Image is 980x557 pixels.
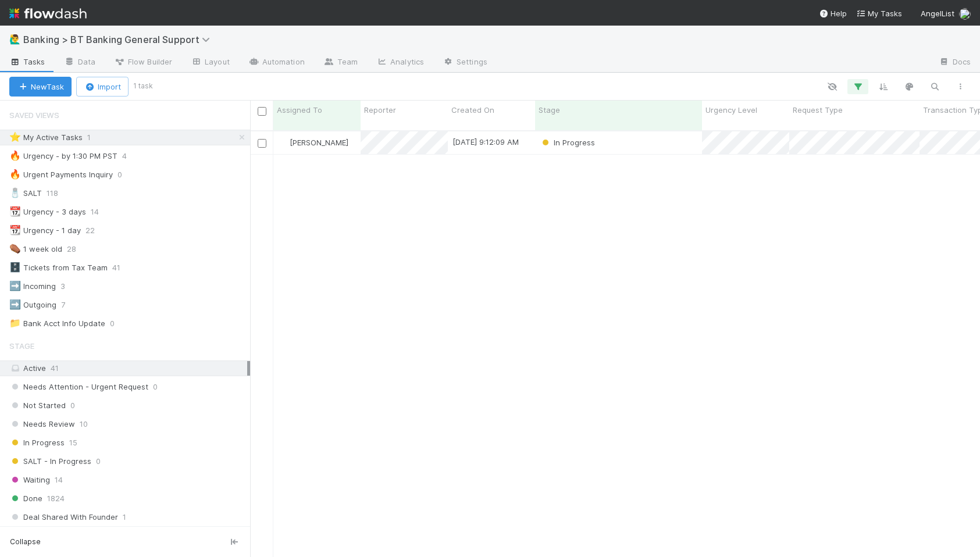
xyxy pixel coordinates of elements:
div: Incoming [9,279,56,294]
span: 0 [70,398,75,413]
span: 1824 [47,491,65,506]
a: Data [55,53,105,72]
span: Needs Attention - Urgent Request [9,380,148,394]
span: SALT - In Progress [9,454,91,469]
div: In Progress [540,137,595,148]
button: NewTask [9,77,72,97]
span: Done [9,491,42,506]
span: 15 [69,435,77,450]
span: 🔥 [9,151,21,160]
span: 4 [122,149,138,163]
div: Tickets from Tax Team [9,260,108,275]
span: 14 [55,473,63,487]
a: Team [314,53,367,72]
div: [DATE] 9:12:09 AM [452,136,519,148]
span: Tasks [9,56,45,67]
button: Import [76,77,129,97]
span: ⚰️ [9,244,21,253]
a: Flow Builder [105,53,181,72]
span: 📁 [9,318,21,328]
span: 🗄️ [9,262,21,272]
span: 22 [85,223,106,238]
div: Bank Acct Info Update [9,316,105,331]
span: 41 [51,363,59,373]
span: In Progress [9,435,65,450]
div: My Active Tasks [9,130,83,145]
span: Collapse [10,537,41,547]
span: 🧂 [9,188,21,198]
span: 14 [91,205,111,219]
span: ➡️ [9,299,21,309]
a: Layout [181,53,239,72]
span: Request Type [793,104,843,116]
span: Saved Views [9,103,59,127]
span: Stage [9,334,34,358]
span: AngelList [921,9,954,18]
a: Settings [433,53,497,72]
span: 3 [60,279,77,294]
img: avatar_eacbd5bb-7590-4455-a9e9-12dcb5674423.png [959,8,971,20]
div: 1 week old [9,242,62,256]
span: 📆 [9,225,21,235]
input: Toggle All Rows Selected [258,107,266,116]
span: Not Started [9,398,66,413]
span: In Progress [540,138,595,147]
span: Created On [451,104,494,116]
span: 0 [117,167,134,182]
span: 0 [110,316,126,331]
div: Outgoing [9,298,56,312]
span: My Tasks [856,9,902,18]
span: 10 [80,417,88,431]
span: 🙋‍♂️ [9,34,21,44]
span: [PERSON_NAME] [290,138,348,147]
div: [PERSON_NAME] [278,137,348,148]
a: Automation [239,53,314,72]
div: Urgency - 1 day [9,223,81,238]
input: Toggle Row Selected [258,139,266,148]
span: Reporter [364,104,396,116]
span: Assigned To [277,104,322,116]
div: Active [9,361,247,376]
span: Deal Shared With Founder [9,510,118,524]
img: avatar_eacbd5bb-7590-4455-a9e9-12dcb5674423.png [279,138,288,147]
span: Stage [539,104,560,116]
span: 🔥 [9,169,21,179]
div: Help [819,8,847,19]
span: 1 [123,510,126,524]
span: 118 [47,186,70,201]
span: Needs Review [9,417,75,431]
span: Waiting [9,473,50,487]
div: Urgency - by 1:30 PM PST [9,149,117,163]
span: 0 [153,380,158,394]
a: Docs [929,53,980,72]
div: SALT [9,186,42,201]
span: Banking > BT Banking General Support [23,34,216,45]
span: ⭐ [9,132,21,142]
div: Urgency - 3 days [9,205,86,219]
a: Analytics [367,53,433,72]
div: Urgent Payments Inquiry [9,167,113,182]
img: logo-inverted-e16ddd16eac7371096b0.svg [9,3,87,23]
span: Urgency Level [705,104,757,116]
span: ➡️ [9,281,21,291]
small: 1 task [133,81,153,91]
span: 41 [112,260,132,275]
span: 28 [67,242,88,256]
span: 7 [61,298,77,312]
span: 📆 [9,206,21,216]
span: 1 [87,130,102,145]
span: Flow Builder [114,56,172,67]
a: My Tasks [856,8,902,19]
span: 0 [96,454,101,469]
